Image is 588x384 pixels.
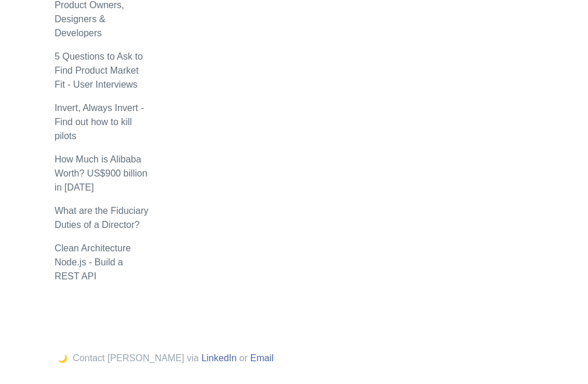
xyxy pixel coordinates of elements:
a: Invert, Always Invert - Find out how to kill pilots [54,103,144,141]
a: 5 Questions to Ask to Find Product Market Fit - User Interviews [54,51,142,89]
span: or [239,353,248,363]
a: What are the Fiduciary Duties of a Director? [54,206,148,230]
a: Email [250,353,274,363]
a: How Much is Alibaba Worth? US$900 billion in [DATE] [54,154,147,192]
a: LinkedIn [201,353,237,363]
span: Contact [PERSON_NAME] via [72,353,199,363]
button: 🌙 [54,354,71,364]
a: Clean Architecture Node.js - Build a REST API [54,243,131,281]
